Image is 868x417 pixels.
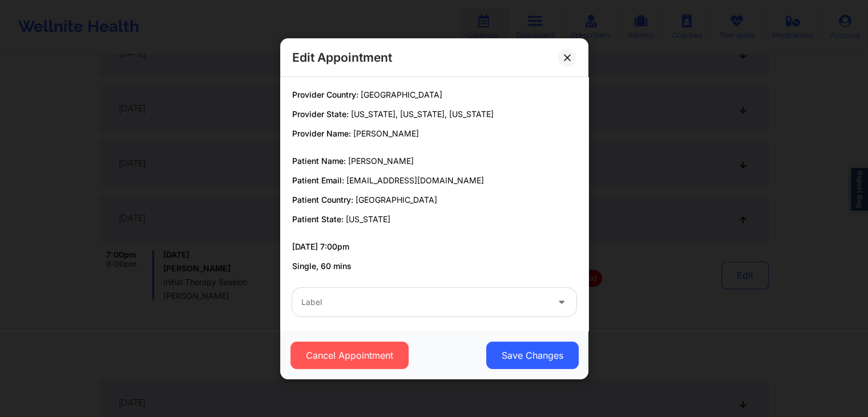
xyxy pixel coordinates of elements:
[486,342,578,369] button: Save Changes
[292,194,576,206] p: Patient Country:
[292,214,576,225] p: Patient State:
[356,195,437,205] span: [GEOGRAPHIC_DATA]
[346,214,390,224] span: [US_STATE]
[292,241,576,252] p: [DATE] 7:00pm
[292,175,576,186] p: Patient Email:
[292,89,576,101] p: Provider Country:
[351,109,494,119] span: [US_STATE], [US_STATE], [US_STATE]
[346,175,484,185] span: [EMAIL_ADDRESS][DOMAIN_NAME]
[292,109,576,120] p: Provider State:
[353,129,419,138] span: [PERSON_NAME]
[292,155,576,167] p: Patient Name:
[292,260,576,272] p: Single, 60 mins
[292,50,392,65] h2: Edit Appointment
[361,90,442,99] span: [GEOGRAPHIC_DATA]
[290,342,408,369] button: Cancel Appointment
[292,128,576,139] p: Provider Name:
[348,156,414,166] span: [PERSON_NAME]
